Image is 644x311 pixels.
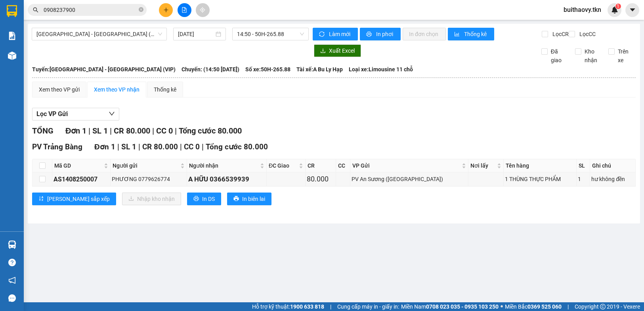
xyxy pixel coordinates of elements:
span: aim [200,7,205,13]
span: Lọc CR [549,30,570,38]
span: Miền Bắc [505,302,562,311]
span: copyright [600,304,606,309]
span: Lọc CC [576,30,597,38]
span: | [568,302,569,311]
div: AS1408250007 [54,174,109,184]
span: SL 1 [121,142,136,151]
span: Hỗ trợ kỹ thuật: [252,302,324,311]
button: bar-chartThống kê [448,28,494,40]
span: | [152,126,154,135]
span: Người nhận [189,161,258,170]
span: Trên xe [615,47,636,65]
button: aim [196,3,210,17]
span: 1 [617,4,619,9]
th: SL [577,159,590,172]
button: In đơn chọn [403,28,446,40]
span: Cung cấp máy in - giấy in: [337,302,399,311]
span: [PERSON_NAME] sắp xếp [47,195,110,203]
span: CC 0 [184,142,200,151]
span: Tổng cước 80.000 [206,142,268,151]
span: message [8,294,16,302]
span: SL 1 [92,126,108,135]
span: In phơi [376,30,394,38]
span: In biên lai [242,195,265,203]
span: file-add [182,7,187,13]
span: VP Gửi [352,161,460,170]
span: ⚪️ [501,305,503,308]
button: Lọc VP Gửi [32,108,119,120]
span: printer [366,31,373,38]
div: 80.000 [307,174,334,185]
span: Chuyến: (14:50 [DATE]) [182,65,239,74]
span: Nơi lấy [470,161,495,170]
span: Mã GD [54,161,102,170]
strong: 1900 633 818 [290,303,324,310]
span: TỔNG [32,126,54,135]
span: notification [8,277,16,284]
input: Tìm tên, số ĐT hoặc mã đơn [44,6,137,14]
span: download [320,48,326,54]
span: | [110,126,112,135]
th: Ghi chú [590,159,636,172]
button: syncLàm mới [313,28,358,40]
span: plus [163,7,169,13]
span: close-circle [139,7,143,12]
button: printerIn biên lai [227,193,271,205]
span: Tổng cước 80.000 [179,126,242,135]
span: Số xe: 50H-265.88 [245,65,290,74]
div: Xem theo VP nhận [94,85,140,94]
span: bar-chart [454,31,461,38]
span: printer [193,196,199,202]
span: Làm mới [329,30,352,38]
span: CC 0 [156,126,173,135]
span: Loại xe: Limousine 11 chỗ [349,65,413,74]
strong: 0708 023 035 - 0935 103 250 [426,303,499,310]
div: A HỮU 0366539939 [188,174,265,185]
div: hư không đền [591,175,634,183]
span: sort-ascending [38,196,44,202]
span: buithaovy.tkn [557,5,608,15]
span: 14:50 - 50H-265.88 [237,28,304,40]
img: warehouse-icon [8,240,16,249]
button: downloadNhập kho nhận [122,193,181,205]
span: Thống kê [464,30,488,38]
span: | [180,142,182,151]
span: | [202,142,204,151]
span: down [109,111,115,117]
span: | [138,142,140,151]
div: 1 [578,175,589,183]
span: Đơn 1 [65,126,86,135]
td: PV An Sương (Hàng Hóa) [350,172,468,186]
span: question-circle [8,259,16,266]
button: printerIn phơi [360,28,401,40]
span: ĐC Giao [269,161,297,170]
span: close-circle [139,6,143,14]
th: CC [336,159,350,172]
span: PV Trảng Bàng [32,142,82,151]
span: In DS [202,195,215,203]
span: Lọc VP Gửi [36,109,68,119]
span: | [330,302,331,311]
span: Người gửi [113,161,178,170]
sup: 1 [615,4,621,9]
span: sync [319,31,326,38]
img: icon-new-feature [611,6,618,13]
b: Tuyến: [GEOGRAPHIC_DATA] - [GEOGRAPHIC_DATA] (VIP) [32,66,176,73]
button: sort-ascending[PERSON_NAME] sắp xếp [32,193,116,205]
div: PHƯƠNG 0779626774 [112,175,185,183]
div: 1 THÙNG THỰC PHẨM [505,175,575,183]
span: CR 80.000 [114,126,150,135]
span: Đơn 1 [94,142,115,151]
button: downloadXuất Excel [314,44,361,57]
span: | [117,142,119,151]
span: printer [233,196,239,202]
span: | [88,126,90,135]
span: Miền Nam [401,302,499,311]
span: | [175,126,177,135]
span: Kho nhận [581,47,603,65]
button: file-add [178,3,191,17]
img: warehouse-icon [8,52,16,60]
div: Thống kê [154,85,176,94]
button: printerIn DS [187,193,221,205]
button: caret-down [625,3,639,17]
